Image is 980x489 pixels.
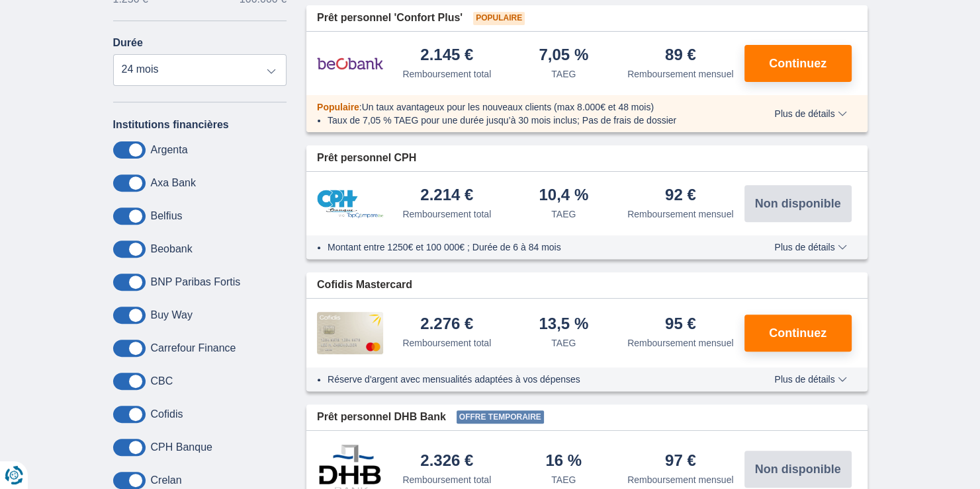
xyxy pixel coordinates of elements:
[627,67,733,81] div: Remboursement mensuel
[317,410,446,425] span: Prêt personnel DHB Bank
[665,47,696,65] div: 89 €
[317,151,416,166] span: Prêt personnel CPH
[551,473,576,486] div: TAEG
[151,243,193,255] label: Beobank
[328,373,736,386] li: Réserve d'argent avec mensualités adaptées à vos dépenses
[328,114,736,127] li: Taux de 7,05 % TAEG pour une durée jusqu’à 30 mois inclus; Pas de frais de dossier
[551,67,576,81] div: TAEG
[769,327,826,339] span: Continuez
[317,278,412,293] span: Cofidis Mastercard
[457,410,544,424] span: Offre temporaire
[551,207,576,221] div: TAEG
[402,67,491,81] div: Remboursement total
[306,100,746,114] div: :
[362,102,654,112] span: Un taux avantageux pour les nouveaux clients (max 8.000€ et 48 mois)
[151,309,193,321] label: Buy Way
[420,47,473,65] div: 2.145 €
[744,185,852,222] button: Non disponible
[764,242,856,252] button: Plus de détails
[755,198,841,209] span: Non disponible
[755,463,841,475] span: Non disponible
[539,316,588,334] div: 13,5 %
[744,45,852,82] button: Continuez
[151,441,212,453] label: CPH Banque
[328,241,736,254] li: Montant entre 1250€ et 100 000€ ; Durée de 6 à 84 mois
[774,375,846,384] span: Plus de détails
[764,108,856,119] button: Plus de détails
[402,473,491,486] div: Remboursement total
[473,12,525,25] span: Populaire
[420,187,473,205] div: 2.214 €
[317,11,463,26] span: Prêt personnel 'Confort Plus'
[151,177,196,189] label: Axa Bank
[627,473,733,486] div: Remboursement mensuel
[539,187,588,205] div: 10,4 %
[627,207,733,221] div: Remboursement mensuel
[151,375,173,387] label: CBC
[545,453,582,470] div: 16 %
[151,144,188,156] label: Argenta
[769,57,826,69] span: Continuez
[774,109,846,118] span: Plus de détails
[151,210,183,222] label: Belfius
[151,474,182,486] label: Crelan
[665,316,696,334] div: 95 €
[317,47,383,80] img: pret personnel Beobank
[402,336,491,350] div: Remboursement total
[665,453,696,470] div: 97 €
[764,374,856,385] button: Plus de détails
[539,47,588,65] div: 7,05 %
[420,316,473,334] div: 2.276 €
[744,451,852,488] button: Non disponible
[317,102,359,112] span: Populaire
[151,276,241,288] label: BNP Paribas Fortis
[551,336,576,350] div: TAEG
[420,453,473,470] div: 2.326 €
[151,342,236,354] label: Carrefour Finance
[113,37,143,49] label: Durée
[774,243,846,252] span: Plus de détails
[402,207,491,221] div: Remboursement total
[744,315,852,352] button: Continuez
[317,190,383,218] img: pret personnel CPH Banque
[113,119,229,131] label: Institutions financières
[627,336,733,350] div: Remboursement mensuel
[151,408,183,420] label: Cofidis
[317,312,383,354] img: pret personnel Cofidis CC
[665,187,696,205] div: 92 €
